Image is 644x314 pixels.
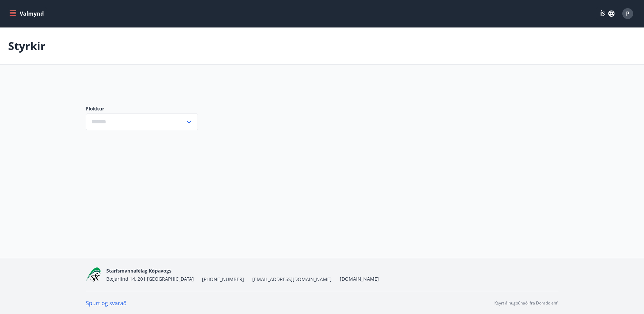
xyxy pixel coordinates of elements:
span: [PHONE_NUMBER] [202,276,244,283]
a: Spurt og svarað [86,299,127,307]
p: Styrkir [8,38,45,53]
span: P [626,10,629,17]
img: x5MjQkxwhnYn6YREZUTEa9Q4KsBUeQdWGts9Dj4O.png [86,267,101,282]
button: ÍS [596,7,618,20]
a: [DOMAIN_NAME] [340,276,379,282]
p: Keyrt á hugbúnaði frá Dorado ehf. [494,300,558,306]
label: Flokkur [86,105,198,112]
span: [EMAIL_ADDRESS][DOMAIN_NAME] [252,276,332,283]
span: Bæjarlind 14, 201 [GEOGRAPHIC_DATA] [106,276,194,282]
button: P [620,5,636,22]
span: Starfsmannafélag Kópavogs [106,267,171,274]
button: menu [8,7,47,20]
